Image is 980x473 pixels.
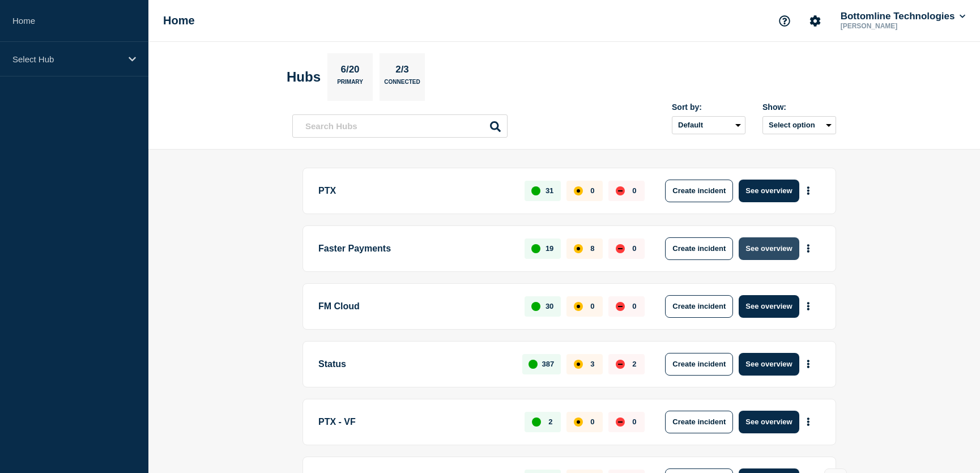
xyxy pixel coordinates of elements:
p: 31 [546,186,553,195]
p: PTX - VF [318,411,512,433]
button: More actions [801,180,816,201]
button: See overview [739,353,799,376]
button: Account settings [803,9,827,33]
button: See overview [739,237,799,260]
button: More actions [801,353,816,374]
p: PTX [318,180,512,202]
div: down [616,360,625,369]
p: 0 [590,302,594,310]
p: 19 [546,244,553,253]
input: Search Hubs [292,114,508,138]
p: [PERSON_NAME] [838,22,956,30]
button: See overview [739,411,799,433]
button: More actions [801,296,816,317]
p: FM Cloud [318,295,512,318]
h1: Home [163,14,195,27]
p: 0 [632,417,636,426]
div: down [616,244,625,253]
button: Support [773,9,796,33]
p: 3 [590,360,594,368]
button: Create incident [665,411,733,433]
div: down [616,417,625,427]
button: More actions [801,238,816,259]
div: up [531,186,540,195]
button: Bottomline Technologies [838,11,968,22]
div: Sort by: [672,103,745,112]
p: 30 [546,302,553,310]
p: 2 [632,360,636,368]
div: up [531,244,540,253]
button: Create incident [665,237,733,260]
div: up [531,302,540,311]
p: Connected [384,79,420,91]
p: 0 [632,186,636,195]
button: See overview [739,295,799,318]
p: 6/20 [336,64,364,79]
div: affected [574,360,583,369]
p: Faster Payments [318,237,512,260]
button: Create incident [665,353,733,376]
p: 2/3 [391,64,414,79]
div: affected [574,244,583,253]
div: down [616,186,625,195]
div: affected [574,417,583,427]
div: up [532,417,541,427]
h2: Hubs [287,69,321,85]
p: 387 [542,360,555,368]
p: Select Hub [12,54,121,64]
div: up [529,360,538,369]
div: down [616,302,625,311]
p: Status [318,353,509,376]
p: 8 [590,244,594,253]
button: More actions [801,411,816,432]
p: 0 [632,244,636,253]
p: 0 [590,186,594,195]
button: Select option [762,116,836,134]
div: affected [574,186,583,195]
button: Create incident [665,180,733,202]
p: 0 [590,417,594,426]
button: Create incident [665,295,733,318]
p: 0 [632,302,636,310]
p: Primary [337,79,363,91]
select: Sort by [672,116,745,134]
div: Show: [762,103,836,112]
p: 2 [548,417,552,426]
div: affected [574,302,583,311]
button: See overview [739,180,799,202]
